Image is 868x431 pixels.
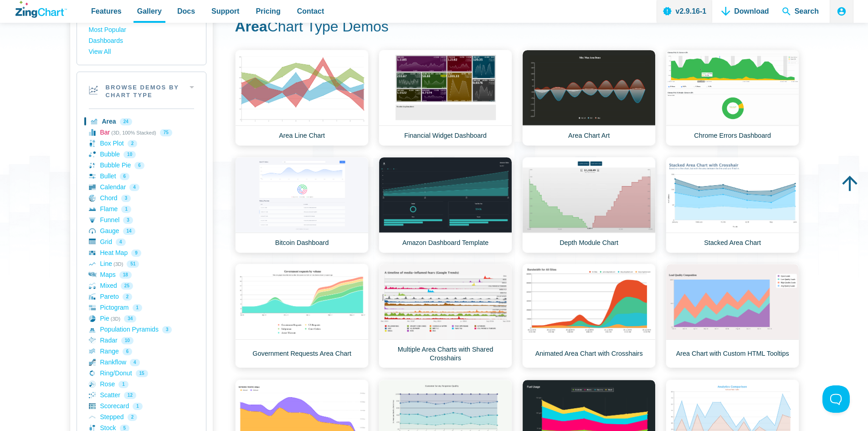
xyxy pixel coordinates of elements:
a: Chrome Errors Dashboard [666,50,799,146]
span: Features [91,5,122,17]
a: Area Chart with Custom HTML Tooltips [666,264,799,368]
span: Contact [297,5,324,17]
a: Multiple Area Charts with Shared Crosshairs [379,264,512,368]
a: Area Line Chart [235,50,369,146]
a: Dashboards [89,36,194,47]
a: Financial Widget Dashboard [379,50,512,146]
strong: Area [235,18,267,35]
a: Government Requests Area Chart [235,264,369,368]
span: Gallery [137,5,162,17]
h2: Browse Demos By Chart Type [77,72,206,109]
a: Area Chart Art [522,50,656,146]
iframe: Toggle Customer Support [822,385,850,413]
span: Pricing [256,5,280,17]
a: ZingChart Logo. Click to return to the homepage [15,1,67,18]
a: Bitcoin Dashboard [235,157,369,253]
span: Support [211,5,239,17]
a: Depth Module Chart [522,157,656,253]
a: Amazon Dashboard Template [379,157,512,253]
a: Stacked Area Chart [666,157,799,253]
h1: Chart Type Demos [235,17,799,38]
a: Animated Area Chart with Crosshairs [522,264,656,368]
a: Most Popular [89,25,194,36]
a: View All [89,47,194,57]
span: Docs [177,5,195,17]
